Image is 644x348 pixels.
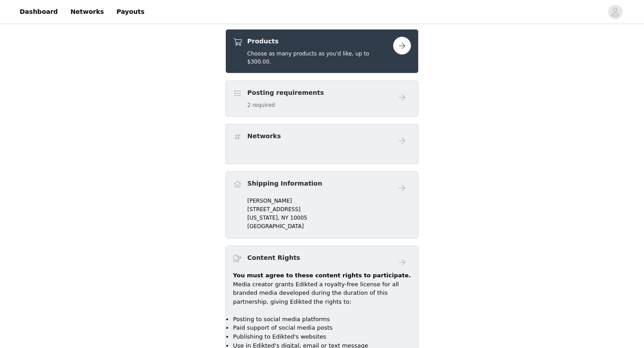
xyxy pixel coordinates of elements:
p: [STREET_ADDRESS] [247,205,411,213]
div: avatar [611,5,619,19]
h4: Networks [247,132,281,141]
h5: 2 required [247,101,324,109]
h4: Products [247,37,393,46]
li: Paid support of social media posts [233,323,411,332]
span: [US_STATE], [247,215,280,221]
span: NY [281,215,288,221]
p: [PERSON_NAME] [247,197,411,205]
div: Products [225,29,419,73]
span: 10005 [290,215,307,221]
p: Media creator grants Edikted a royalty-free license for all branded media developed during the du... [233,280,411,306]
li: Publishing to Edikted's websites [233,332,411,341]
h4: Content Rights [247,253,300,263]
a: Dashboard [14,2,63,22]
h4: Posting requirements [247,88,324,98]
a: Networks [65,2,109,22]
div: Networks [225,124,419,164]
strong: You must agree to these content rights to participate. [233,272,411,279]
p: [GEOGRAPHIC_DATA] [247,222,411,230]
a: Payouts [111,2,150,22]
div: Posting requirements [225,81,419,117]
li: Posting to social media platforms [233,315,411,324]
h4: Shipping Information [247,179,322,188]
h5: Choose as many products as you'd like, up to $300.00. [247,50,393,66]
div: Shipping Information [225,171,419,239]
